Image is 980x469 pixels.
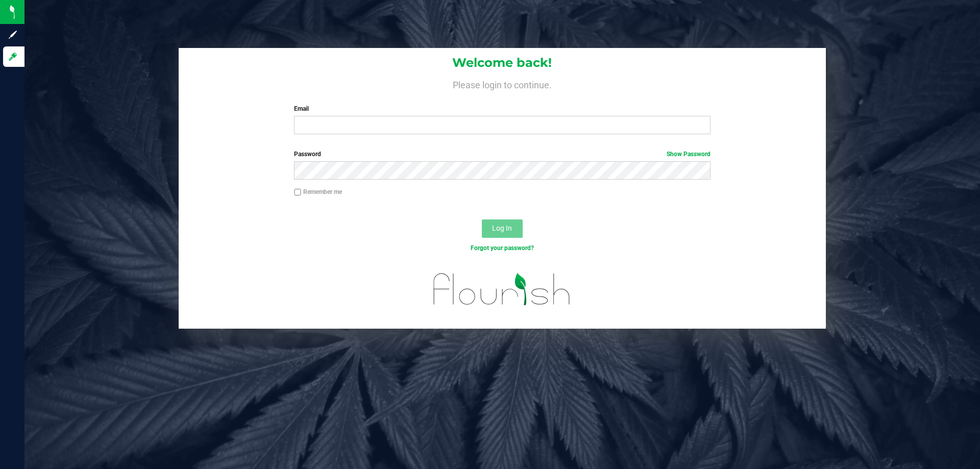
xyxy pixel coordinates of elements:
[179,78,826,90] h4: Please login to continue.
[294,187,342,196] label: Remember me
[294,104,710,113] label: Email
[482,219,523,238] button: Log In
[179,56,826,69] h1: Welcome back!
[8,52,18,62] inline-svg: Log in
[294,189,301,196] input: Remember me
[471,244,534,252] a: Forgot your password?
[421,263,583,315] img: flourish_logo.svg
[667,151,710,158] a: Show Password
[492,224,512,232] span: Log In
[8,30,18,40] inline-svg: Sign up
[294,151,321,158] span: Password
